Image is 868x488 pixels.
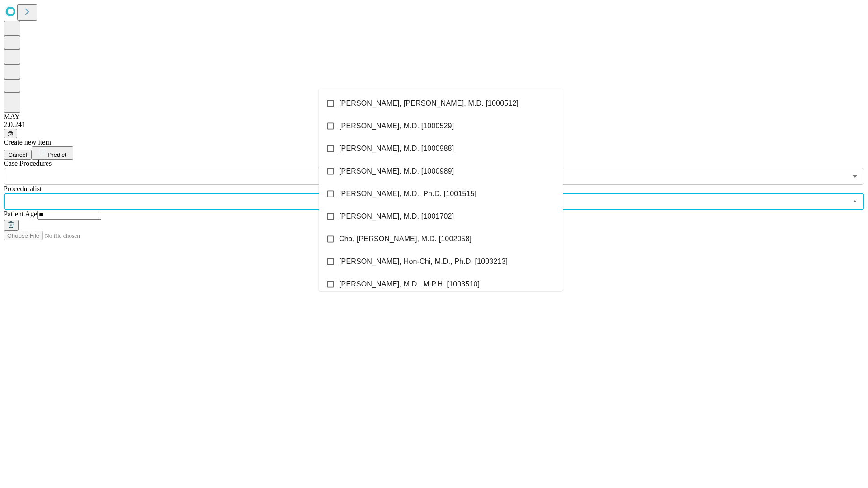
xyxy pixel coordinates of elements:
[4,210,37,218] span: Patient Age
[4,138,51,146] span: Create new item
[4,129,17,138] button: @
[339,256,508,267] span: [PERSON_NAME], Hon-Chi, M.D., Ph.D. [1003213]
[339,143,454,154] span: [PERSON_NAME], M.D. [1000988]
[8,151,27,158] span: Cancel
[339,188,476,199] span: [PERSON_NAME], M.D., Ph.D. [1001515]
[849,195,861,208] button: Close
[47,151,66,158] span: Predict
[32,146,73,160] button: Predict
[4,150,32,160] button: Cancel
[4,121,864,129] div: 2.0.241
[339,166,454,177] span: [PERSON_NAME], M.D. [1000989]
[339,121,454,131] span: [PERSON_NAME], M.D. [1000529]
[339,98,519,109] span: [PERSON_NAME], [PERSON_NAME], M.D. [1000512]
[7,130,14,137] span: @
[4,160,52,167] span: Scheduled Procedure
[339,211,454,222] span: [PERSON_NAME], M.D. [1001702]
[339,279,480,290] span: [PERSON_NAME], M.D., M.P.H. [1003510]
[849,170,861,183] button: Open
[4,185,42,192] span: Proceduralist
[4,113,864,121] div: MAY
[339,234,472,244] span: Cha, [PERSON_NAME], M.D. [1002058]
